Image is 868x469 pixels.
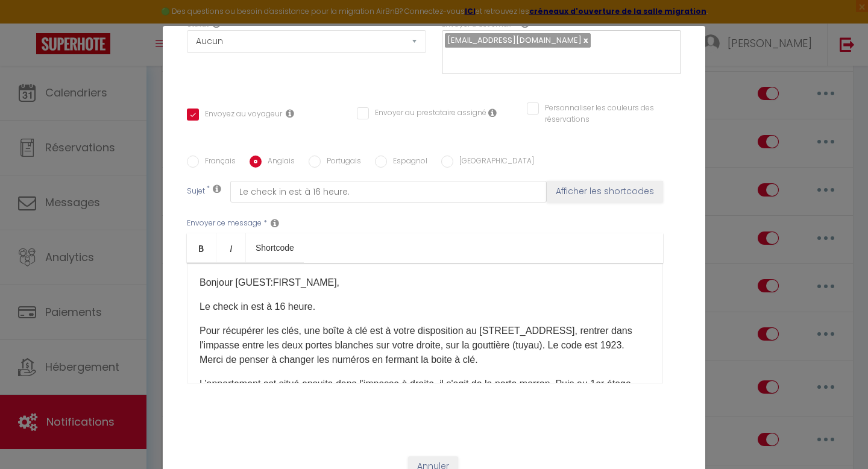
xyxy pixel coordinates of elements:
[187,186,205,198] label: Sujet
[321,156,361,169] label: Portugais
[387,156,427,169] label: Espagnol
[10,5,46,41] button: Ouvrir le widget de chat LiveChat
[200,300,650,314] p: Le check in est à 16 heure.
[271,218,279,228] i: Message
[447,34,582,46] span: [EMAIL_ADDRESS][DOMAIN_NAME]
[200,275,650,290] p: Bonjour [GUEST:FIRST_NAME],
[213,184,221,194] i: Subject
[200,377,650,406] p: L’appartement est situé ensuite dans l'impasse à droite, il s'agit de la porte marron. Puis au 1e...
[216,233,246,262] a: Italic
[488,108,497,118] i: Envoyer au prestataire si il est assigné
[547,181,663,203] button: Afficher les shortcodes
[453,156,534,169] label: [GEOGRAPHIC_DATA]
[187,218,262,229] label: Envoyer ce message
[286,109,294,118] i: Envoyer au voyageur
[246,233,304,262] a: Shortcode
[262,156,295,169] label: Anglais
[187,233,216,262] a: Bold
[199,156,236,169] label: Français
[200,324,650,367] p: Pour récupérer les clés, une boîte à clé est à votre disposition au [STREET_ADDRESS], rentrer dan...
[817,415,859,460] iframe: Chat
